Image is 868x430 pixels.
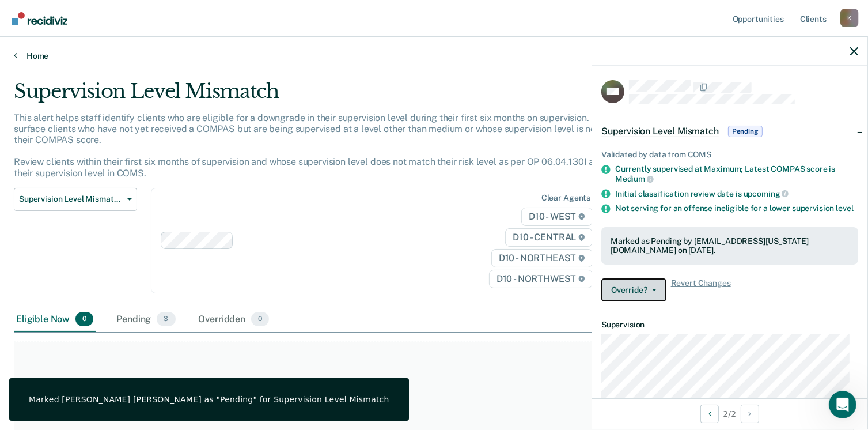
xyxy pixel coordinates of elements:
div: Validated by data from COMS [601,150,858,160]
span: D10 - CENTRAL [505,228,593,247]
span: D10 - NORTHWEST [489,270,593,288]
button: Previous Opportunity [700,405,719,423]
div: Clear agents [541,193,590,203]
p: This alert helps staff identify clients who are eligible for a downgrade in their supervision lev... [14,112,654,179]
button: Next Opportunity [741,405,759,423]
button: Profile dropdown button [840,9,859,27]
div: Initial classification review date is [615,188,858,199]
span: Revert Changes [671,278,731,301]
span: Supervision Level Mismatch [601,126,719,137]
div: Overridden [196,307,272,333]
iframe: Intercom live chat [829,391,856,418]
button: Override? [601,278,666,301]
span: 3 [157,312,175,327]
div: Currently supervised at Maximum; Latest COMPAS score is [615,164,858,184]
span: 0 [251,312,269,327]
a: Home [14,51,854,61]
div: K [840,9,859,27]
div: 2 / 2 [592,398,867,429]
div: Supervision Level MismatchPending [592,113,867,150]
div: Not serving for an offense ineligible for a lower supervision [615,203,858,213]
span: upcoming [744,189,789,198]
span: Medium [615,174,654,183]
span: 0 [75,312,93,327]
div: Supervision Level Mismatch [14,80,665,112]
div: Marked [PERSON_NAME] [PERSON_NAME] as "Pending" for Supervision Level Mismatch [29,394,389,405]
span: D10 - WEST [521,208,593,226]
span: D10 - NORTHEAST [491,249,593,267]
dt: Supervision [601,320,858,330]
span: Supervision Level Mismatch [19,194,123,204]
span: Pending [728,126,763,137]
div: Eligible Now [14,307,96,333]
div: Pending [114,307,177,333]
img: Recidiviz [12,12,67,25]
div: Marked as Pending by [EMAIL_ADDRESS][US_STATE][DOMAIN_NAME] on [DATE]. [611,236,849,256]
span: level [836,203,853,213]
